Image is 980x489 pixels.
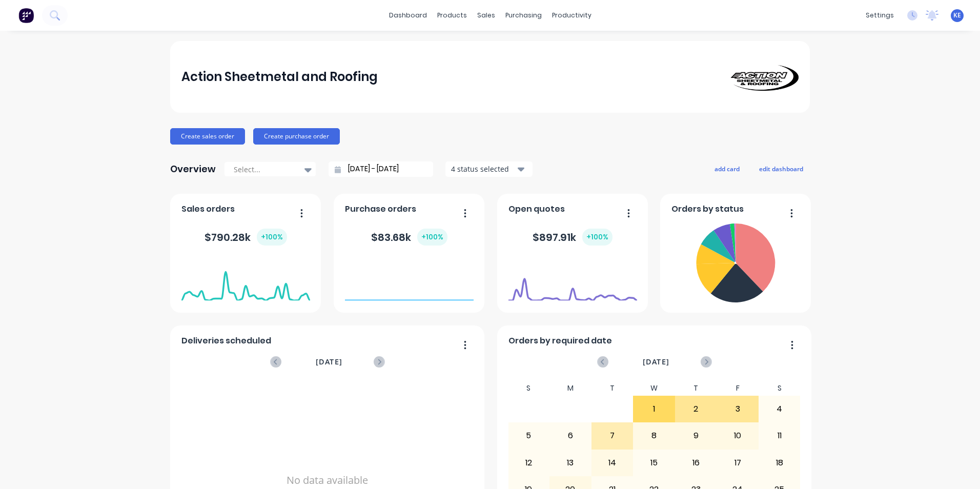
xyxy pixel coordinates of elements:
[953,11,961,20] span: KE
[676,396,717,422] div: 2
[316,356,342,368] span: [DATE]
[675,381,717,396] div: T
[508,381,550,396] div: S
[508,423,549,449] div: 5
[451,164,516,174] div: 4 status selected
[759,396,800,422] div: 4
[717,450,758,476] div: 17
[634,423,675,449] div: 8
[170,159,216,179] div: Overview
[547,8,597,23] div: productivity
[508,450,549,476] div: 12
[18,8,34,23] img: Factory
[671,203,744,215] span: Orders by status
[257,229,287,246] div: + 100 %
[634,396,675,422] div: 1
[253,128,340,145] button: Create purchase order
[592,450,633,476] div: 14
[591,381,634,396] div: T
[549,381,591,396] div: M
[676,423,717,449] div: 9
[550,423,591,449] div: 6
[417,229,447,246] div: + 100 %
[582,229,612,246] div: + 100 %
[432,8,472,23] div: products
[384,8,432,23] a: dashboard
[500,8,547,23] div: purchasing
[170,128,245,145] button: Create sales order
[205,229,287,246] div: $ 790.28k
[550,450,591,476] div: 13
[759,381,801,396] div: S
[717,381,759,396] div: F
[643,356,669,368] span: [DATE]
[181,203,235,215] span: Sales orders
[472,8,500,23] div: sales
[181,67,378,87] div: Action Sheetmetal and Roofing
[345,203,416,215] span: Purchase orders
[727,63,799,91] img: Action Sheetmetal and Roofing
[861,8,899,23] div: settings
[717,423,758,449] div: 10
[508,203,565,215] span: Open quotes
[181,335,271,347] span: Deliveries scheduled
[633,381,675,396] div: W
[752,162,810,175] button: edit dashboard
[533,229,612,246] div: $ 897.91k
[371,229,447,246] div: $ 83.68k
[676,450,717,476] div: 16
[717,396,758,422] div: 3
[759,450,800,476] div: 18
[634,450,675,476] div: 15
[708,162,746,175] button: add card
[445,161,533,177] button: 4 status selected
[592,423,633,449] div: 7
[759,423,800,449] div: 11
